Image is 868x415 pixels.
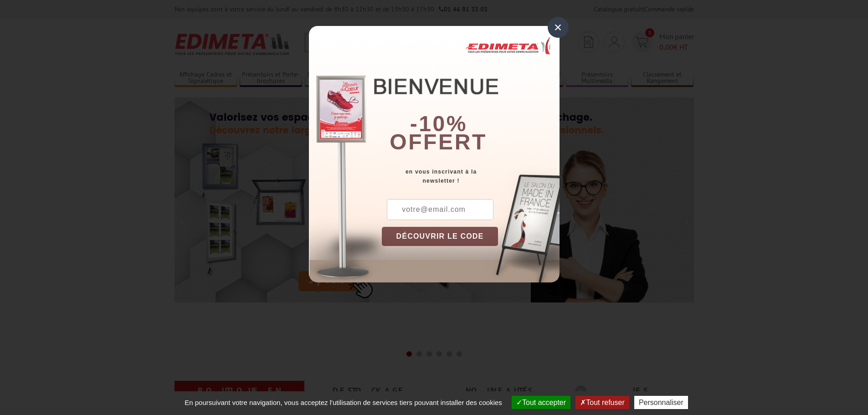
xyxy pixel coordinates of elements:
[387,199,493,220] input: votre@email.com
[382,227,498,246] button: DÉCOUVRIR LE CODE
[575,396,629,409] button: Tout refuser
[390,130,487,154] font: offert
[180,399,507,406] span: En poursuivant votre navigation, vous acceptez l'utilisation de services tiers pouvant installer ...
[634,396,688,409] button: Personnaliser (fenêtre modale)
[548,17,569,38] div: ×
[512,396,570,409] button: Tout accepter
[382,167,560,185] div: en vous inscrivant à la newsletter !
[410,112,467,136] b: -10%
